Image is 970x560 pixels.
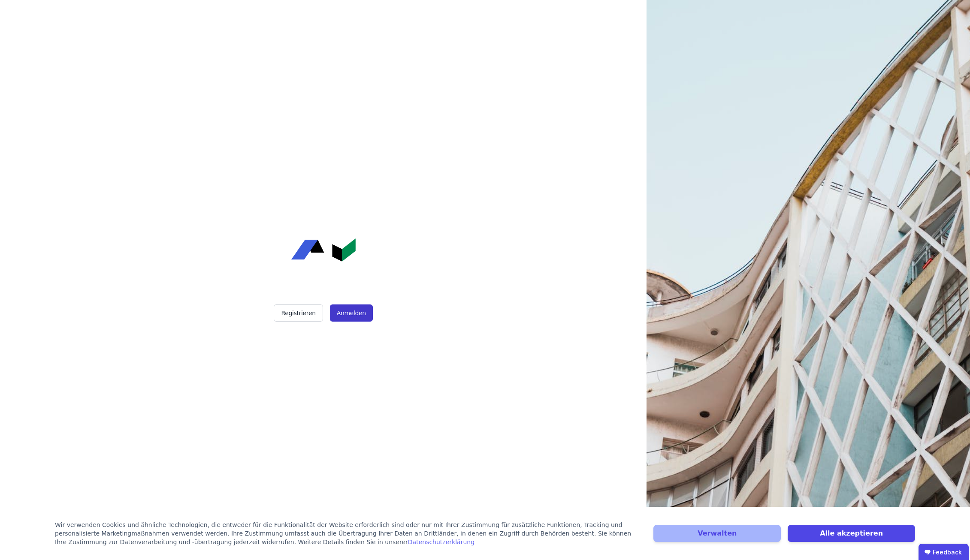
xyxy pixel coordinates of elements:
div: Wir verwenden Cookies und ähnliche Technologien, die entweder für die Funktionalität der Website ... [55,521,643,546]
img: Concular [291,238,356,262]
a: Datenschutzerklärung [408,539,474,545]
button: Verwalten [653,525,781,542]
button: Alle akzeptieren [788,525,915,542]
button: Anmelden [330,304,373,322]
button: Registrieren [274,304,323,322]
